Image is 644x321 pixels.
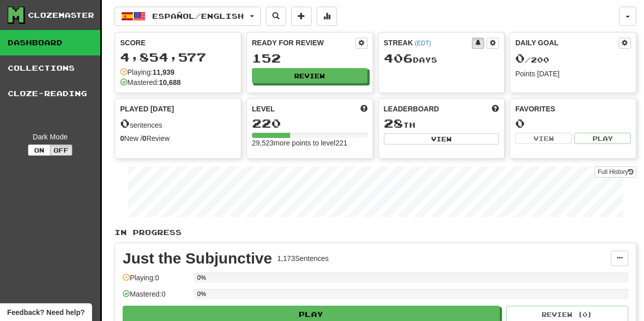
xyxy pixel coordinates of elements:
[123,251,272,266] div: Just the Subjunctive
[120,51,236,64] div: 4,854,577
[574,133,631,144] button: Play
[415,40,431,47] a: (EDT)
[252,68,368,83] button: Review
[384,116,403,130] span: 28
[159,78,181,86] strong: 10,688
[152,12,244,20] span: Español / English
[8,132,93,142] div: Dark Mode
[28,144,50,156] button: On
[120,104,174,114] span: Played [DATE]
[384,104,439,114] span: Leaderboard
[50,144,72,156] button: Off
[360,104,368,114] span: Score more points to level up
[120,67,175,77] div: Playing:
[277,253,328,264] div: 1,173 Sentences
[252,38,355,48] div: Ready for Review
[515,55,549,64] span: / 200
[153,68,175,76] strong: 11,939
[252,104,275,114] span: Level
[515,69,631,79] div: Points [DATE]
[291,7,312,26] button: Add sentence to collection
[384,51,413,65] span: 406
[28,10,94,20] div: Clozemaster
[317,7,337,26] button: More stats
[115,227,636,238] p: In Progress
[515,117,631,130] div: 0
[143,134,147,142] strong: 0
[120,38,236,48] div: Score
[252,117,368,130] div: 220
[115,7,261,26] button: Español/English
[123,273,189,289] div: Playing: 0
[384,38,472,48] div: Streak
[252,52,368,65] div: 152
[492,104,499,114] span: This week in points, UTC
[384,117,499,130] div: th
[7,307,85,317] span: Open feedback widget
[123,289,189,306] div: Mastered: 0
[120,116,130,130] span: 0
[515,133,572,144] button: View
[384,133,499,144] button: View
[384,52,499,65] div: Day s
[515,104,631,114] div: Favorites
[120,117,236,130] div: sentences
[120,77,181,87] div: Mastered:
[515,51,525,65] span: 0
[252,138,368,148] div: 29,523 more points to level 221
[595,166,636,178] a: Full History
[515,38,619,49] div: Daily Goal
[266,7,286,26] button: Search sentences
[120,133,236,143] div: New / Review
[120,134,124,142] strong: 0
